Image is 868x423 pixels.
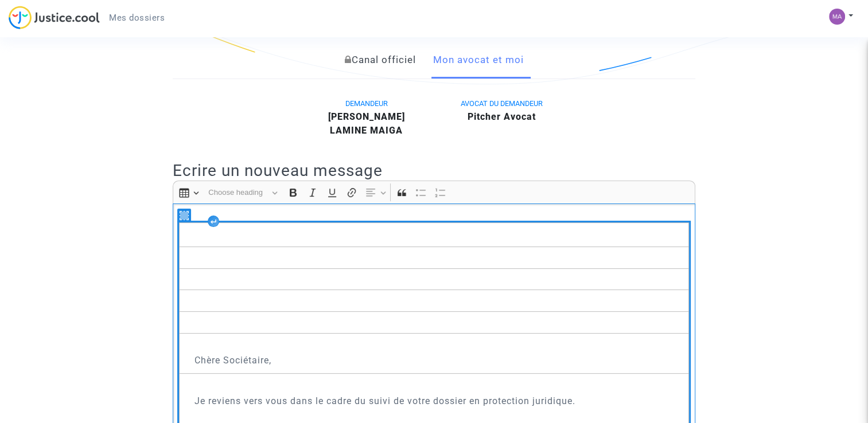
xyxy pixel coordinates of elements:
[829,9,845,25] img: da83737b621016197659b1c621591165
[208,186,268,199] span: Choose heading
[208,216,219,227] div: Insert paragraph before block
[9,6,100,29] img: jc-logo.svg
[194,394,685,408] p: ​Je reviens vers vous dans le cadre du suivi de votre dossier en protection juridique.
[328,111,405,122] b: [PERSON_NAME]
[203,183,282,201] button: Choose heading
[461,99,543,108] span: AVOCAT DU DEMANDEUR
[468,111,536,122] b: Pitcher Avocat
[194,353,685,367] p: Chère Sociétaire,
[173,181,695,203] div: Editor toolbar
[433,41,524,79] a: Mon avocat et moi
[100,9,174,26] a: Mes dossiers
[345,41,416,79] a: Canal officiel
[330,125,403,136] b: LAMINE MAIGA
[173,160,695,181] h2: Ecrire un nouveau message
[109,13,165,23] span: Mes dossiers
[345,99,388,108] span: DEMANDEUR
